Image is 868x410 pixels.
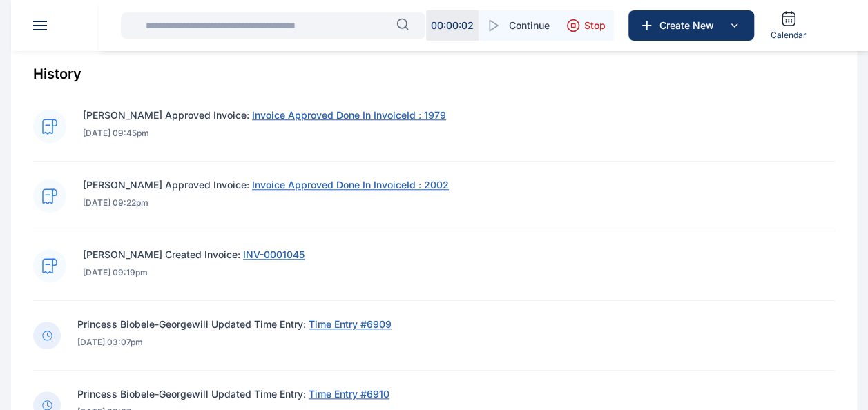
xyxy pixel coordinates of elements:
[306,388,389,400] a: Time Entry #6910
[249,179,449,191] a: Invoice Approved Done In InvoiceId : 2002
[83,128,446,139] p: [DATE] 09:45pm
[33,64,835,84] div: History
[83,108,446,122] p: [PERSON_NAME] Approved Invoice:
[83,267,305,278] p: [DATE] 09:19pm
[83,197,449,208] p: [DATE] 09:22pm
[654,19,726,32] span: Create New
[309,388,389,400] span: Time Entry #6910
[628,10,754,41] button: Create New
[765,5,812,46] a: Calendar
[309,318,392,330] span: Time Entry #6909
[83,248,305,262] p: [PERSON_NAME] Created Invoice:
[249,109,446,121] a: Invoice Approved Done In InvoiceId : 1979
[77,318,392,331] p: Princess Biobele-Georgewill Updated Time Entry:
[479,10,558,41] button: Continue
[252,109,446,121] span: Invoice Approved Done In InvoiceId : 1979
[431,19,474,32] p: 00 : 00 : 02
[77,337,392,348] p: [DATE] 03:07pm
[771,30,807,41] span: Calendar
[558,10,614,41] button: Stop
[240,248,305,260] a: INV-0001045
[83,178,449,192] p: [PERSON_NAME] Approved Invoice:
[509,19,550,32] span: Continue
[243,248,305,260] span: INV-0001045
[252,179,449,191] span: Invoice Approved Done In InvoiceId : 2002
[306,318,392,330] a: Time Entry #6909
[584,19,606,32] span: Stop
[77,387,389,401] p: Princess Biobele-Georgewill Updated Time Entry:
